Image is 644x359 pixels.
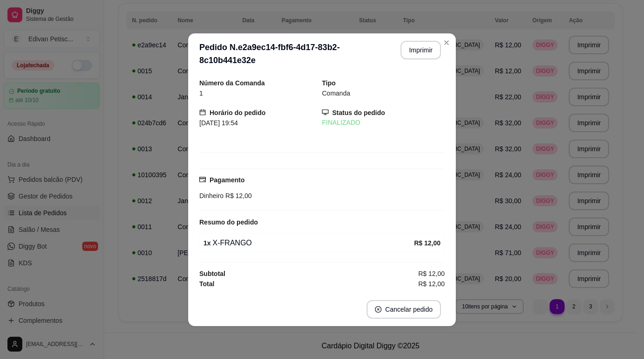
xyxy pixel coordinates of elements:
strong: Pagamento [210,176,244,184]
strong: 1 x [204,239,211,247]
span: R$ 12,00 [418,279,445,289]
span: close-circle [375,306,381,313]
span: R$ 12,00 [223,192,252,199]
strong: Número da Comanda [199,79,265,87]
strong: Total [199,280,214,288]
strong: Resumo do pedido [199,218,258,226]
button: Close [439,35,454,50]
strong: Status do pedido [332,109,385,116]
strong: Tipo [322,79,335,87]
div: FINALIZADO [322,118,445,128]
strong: Subtotal [199,270,225,277]
span: credit-card [199,176,206,183]
strong: R$ 12,00 [414,239,440,247]
span: [DATE] 19:54 [199,119,238,127]
button: close-circleCancelar pedido [367,300,441,319]
span: R$ 12,00 [418,269,445,279]
button: Imprimir [401,41,441,59]
strong: Horário do pedido [210,109,266,116]
div: X-FRANGO [204,237,414,249]
span: Comanda [322,90,350,97]
span: Dinheiro [199,192,223,199]
span: desktop [322,109,329,115]
span: 1 [199,90,203,97]
span: calendar [199,109,206,115]
h3: Pedido N. e2a9ec14-fbf6-4d17-83b2-8c10b441e32e [199,41,393,67]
